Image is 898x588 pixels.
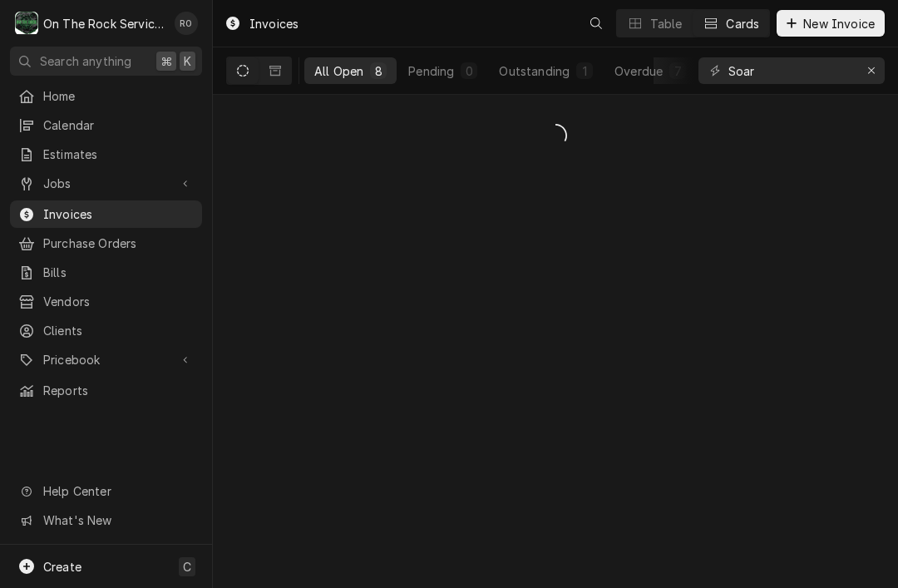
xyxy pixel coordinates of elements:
[10,82,202,110] a: Home
[544,118,567,153] span: Loading...
[673,62,683,80] div: 7
[10,111,202,139] a: Calendar
[213,118,898,153] div: All Open Invoices List Loading
[184,52,191,70] span: K
[43,146,194,163] span: Estimates
[583,10,609,37] button: Open search
[650,15,683,32] div: Table
[43,511,192,529] span: What's New
[10,477,202,505] a: Go to Help Center
[728,57,853,84] input: Keyword search
[464,62,474,80] div: 0
[43,116,194,134] span: Calendar
[10,259,202,286] a: Bills
[777,10,885,37] button: New Invoice
[10,288,202,315] a: Vendors
[614,62,663,80] div: Overdue
[10,506,202,534] a: Go to What's New
[43,560,81,574] span: Create
[43,175,169,192] span: Jobs
[43,235,194,252] span: Purchase Orders
[43,482,192,500] span: Help Center
[373,62,383,80] div: 8
[43,15,165,32] div: On The Rock Services
[43,382,194,399] span: Reports
[43,264,194,281] span: Bills
[10,170,202,197] a: Go to Jobs
[858,57,885,84] button: Erase input
[726,15,759,32] div: Cards
[10,47,202,76] button: Search anything⌘K
[580,62,590,80] div: 1
[800,15,878,32] span: New Invoice
[43,293,194,310] span: Vendors
[10,200,202,228] a: Invoices
[499,62,570,80] div: Outstanding
[10,141,202,168] a: Estimates
[15,12,38,35] div: O
[10,230,202,257] a: Purchase Orders
[15,12,38,35] div: On The Rock Services's Avatar
[10,317,202,344] a: Clients
[175,12,198,35] div: Rich Ortega's Avatar
[160,52,172,70] span: ⌘
[40,52,131,70] span: Search anything
[43,87,194,105] span: Home
[43,351,169,368] span: Pricebook
[314,62,363,80] div: All Open
[10,346,202,373] a: Go to Pricebook
[183,558,191,576] span: C
[175,12,198,35] div: RO
[43,205,194,223] span: Invoices
[10,377,202,404] a: Reports
[43,322,194,339] span: Clients
[408,62,454,80] div: Pending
